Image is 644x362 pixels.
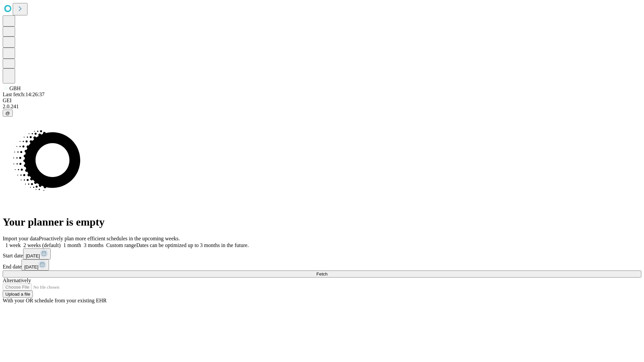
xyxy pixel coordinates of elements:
[3,104,641,110] div: 2.0.241
[3,298,107,303] span: With your OR schedule from your existing EHR
[24,264,38,269] span: [DATE]
[3,92,45,97] span: Last fetch: 14:26:37
[5,242,21,248] span: 1 week
[26,253,40,258] span: [DATE]
[3,278,31,283] span: Alternatively
[3,98,641,104] div: GEI
[21,259,49,270] button: [DATE]
[84,242,104,248] span: 3 months
[3,110,13,117] button: @
[3,259,641,270] div: End date
[23,242,61,248] span: 2 weeks (default)
[3,270,641,278] button: Fetch
[106,242,136,248] span: Custom range
[3,216,641,228] h1: Your planner is empty
[316,271,327,277] span: Fetch
[9,85,21,91] span: GBH
[5,111,10,116] span: @
[63,242,81,248] span: 1 month
[23,248,51,259] button: [DATE]
[3,236,39,241] span: Import your data
[3,291,33,298] button: Upload a file
[3,248,641,259] div: Start date
[136,242,249,248] span: Dates can be optimized up to 3 months in the future.
[39,236,180,241] span: Proactively plan more efficient schedules in the upcoming weeks.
